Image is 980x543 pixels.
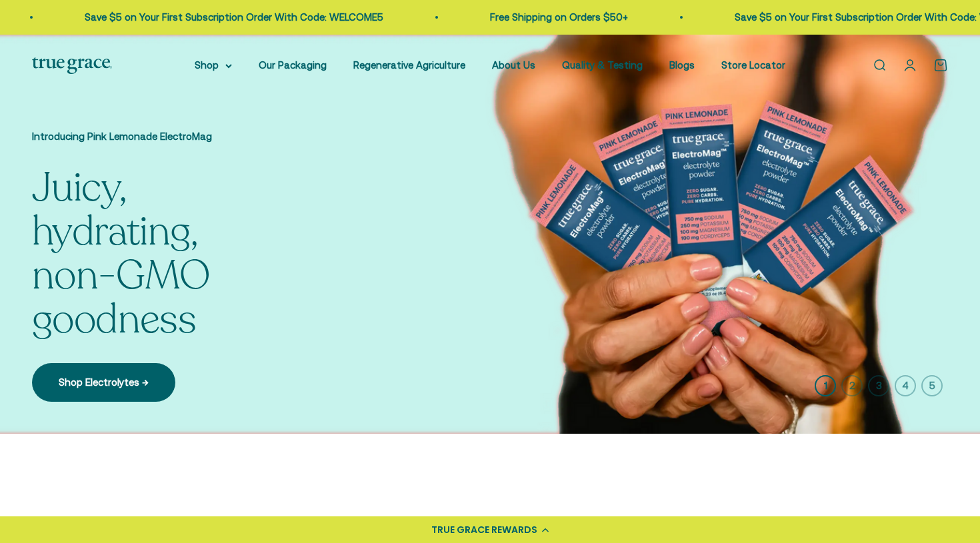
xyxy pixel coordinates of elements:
[669,59,695,71] a: Blogs
[815,375,836,396] button: 1
[562,59,643,71] a: Quality & Testing
[895,375,916,396] button: 4
[431,523,537,537] div: TRUE GRACE REWARDS
[84,9,383,25] p: Save $5 on Your First Subscription Order With Code: WELCOME5
[353,59,465,71] a: Regenerative Agriculture
[841,375,863,396] button: 2
[721,59,785,71] a: Store Locator
[195,57,232,73] summary: Shop
[921,375,943,396] button: 5
[868,375,889,396] button: 3
[32,205,299,347] split-lines: Juicy, hydrating, non-GMO goodness
[32,129,299,145] p: Introducing Pink Lemonade ElectroMag
[259,59,327,71] a: Our Packaging
[489,11,627,23] a: Free Shipping on Orders $50+
[492,59,535,71] a: About Us
[32,363,175,402] a: Shop Electrolytes →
